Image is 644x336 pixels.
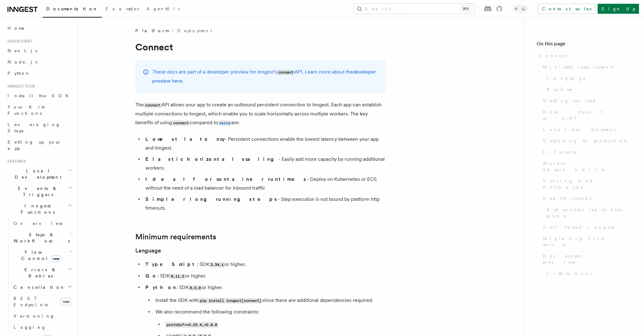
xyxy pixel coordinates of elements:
a: Language [544,73,631,84]
li: - Easily add more capacity by running additional workers. [143,155,386,172]
a: Minimum requirements [135,232,216,241]
span: Connect [539,53,567,59]
a: Connect [537,50,631,61]
a: Your first Functions [5,101,74,119]
span: Limitations [547,270,592,277]
span: Python [8,71,30,76]
h4: On this page [537,40,631,50]
strong: Go [145,273,158,279]
a: Getting started [540,95,631,106]
span: Inngest tour [5,84,35,89]
code: 0.11.2 [170,274,185,279]
kbd: ⌘K [461,6,470,12]
code: connect [172,120,190,126]
span: How does it work? [543,109,631,121]
span: Getting started [543,98,596,104]
strong: TypeScript [145,261,197,267]
a: Install the SDK [5,90,74,101]
span: REST Endpoints [13,296,48,307]
span: Logging [13,325,46,330]
p: The API allows your app to create an outbound persistent connection to Inngest. Each app can esta... [135,100,386,127]
a: Limitations [544,268,631,279]
a: serve [218,120,231,125]
a: Kubernetes readiness probe [544,204,631,221]
span: Worker observability [543,160,631,173]
button: Flow Controlnew [11,247,74,264]
a: Syncing and Rollbacks [540,175,631,193]
a: Contact sales [538,4,595,14]
a: Documentation [43,2,102,18]
li: - Step execution is not bound by platform http timeouts. [143,195,386,212]
span: Language [547,75,586,81]
span: Features [5,159,26,164]
strong: Python [145,284,176,290]
a: Versioning [11,310,74,322]
a: Python [5,68,74,79]
span: Node.js [8,59,37,64]
span: new [51,255,61,262]
span: Errors & Retries [11,267,68,279]
a: Lifecycle [540,146,631,158]
a: Local development [540,124,631,135]
span: Migrating from serve [543,235,631,248]
span: Deploying to production [543,138,628,144]
span: Minimum requirements [543,64,613,70]
button: Inngest Functions [5,200,74,218]
strong: Ideal for container runtimes [145,176,307,182]
span: new [61,298,71,305]
a: Deploying to production [540,135,631,146]
a: Overview [11,218,74,229]
a: How does it work? [540,106,631,124]
code: 3.34.1 [209,262,225,267]
button: Events & Triggers [5,183,74,200]
code: protobuf>=5.29.4,<6.0.0 [165,322,218,328]
span: AgentKit [147,6,180,11]
span: Lifecycle [543,149,577,155]
code: pip install inngest[connect] [199,298,262,303]
div: Inngest Functions [5,218,74,333]
span: Quick start [5,39,32,44]
code: connect [144,103,161,108]
button: Cancellation [11,282,74,293]
a: REST Endpointsnew [11,293,74,310]
span: Setting up your app [8,140,61,151]
span: Versioning [13,313,55,318]
span: Overview [13,221,78,226]
a: AgentKit [143,2,184,17]
span: Home [8,25,25,31]
a: Deployment [177,28,212,34]
span: Events & Triggers [5,185,68,198]
span: Leveraging Steps [8,122,60,133]
button: Search...⌘K [354,4,474,14]
a: Leveraging Steps [5,119,74,136]
span: Examples [106,6,139,11]
span: Cancellation [11,284,65,290]
span: Local Development [5,168,68,180]
p: These docs are part of a developer preview for Inngest's API. Learn more about the . [152,68,378,85]
span: Syncing and Rollbacks [543,178,631,190]
button: Errors & Retries [11,264,74,282]
a: Migrating from serve [540,233,631,250]
a: Home [5,23,74,34]
h1: Connect [135,41,386,53]
a: Minimum requirements [540,61,631,73]
a: Next.js [5,45,74,56]
code: serve [218,120,231,126]
span: Inngest Functions [5,203,68,215]
li: : SDK or higher. [143,260,386,269]
a: Developer preview [540,250,631,268]
button: Toggle dark mode [512,5,527,13]
strong: Elastic horizontal scaling [145,156,278,162]
a: Runtime [544,84,631,95]
button: Steps & Workflows [11,229,74,247]
span: Flow Control [11,249,69,262]
a: Self hosted Inngest [540,221,631,233]
span: Install the SDK [8,93,72,98]
a: Node.js [5,56,74,68]
span: Health checks [543,195,591,201]
strong: Simpler long running steps [145,196,278,202]
span: Runtime [547,86,573,93]
code: connect [277,70,294,75]
span: Kubernetes readiness probe [547,206,631,219]
code: 0.5.0 [189,285,202,291]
